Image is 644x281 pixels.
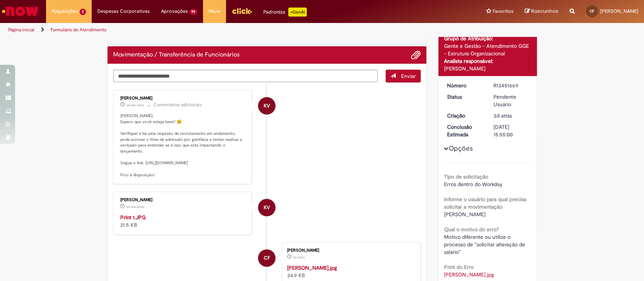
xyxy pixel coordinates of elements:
[126,205,144,209] span: um dia atrás
[493,123,529,138] div: [DATE] 15:55:00
[258,249,275,267] div: Camila Machado Freire
[493,112,529,119] div: 27/08/2025 10:54:56
[287,264,413,279] div: 34.9 KB
[113,52,240,58] h2: Movimentação / Transferência de Funcionários Histórico de tíquete
[264,249,270,267] span: CF
[6,23,424,37] ul: Trilhas de página
[52,8,78,15] span: Requisições
[264,97,270,115] span: KV
[126,103,144,107] span: um dia atrás
[493,93,529,108] div: Pendente Usuário
[401,73,416,79] span: Enviar
[444,35,531,42] div: Grupo de Atribuição:
[441,123,488,138] dt: Conclusão Estimada
[441,82,488,89] dt: Número
[80,9,86,15] span: 2
[263,8,307,17] div: Padroniza
[8,27,34,33] a: Página inicial
[386,70,421,82] button: Enviar
[120,214,146,221] a: Print 1.JPG
[258,199,275,216] div: Karine Vieira
[531,8,558,15] span: Rascunhos
[444,173,488,180] b: Tipo de solicitação
[493,112,512,119] time: 27/08/2025 10:54:56
[113,70,378,82] textarea: Digite sua mensagem aqui...
[288,8,307,17] p: +GenAi
[232,5,252,17] img: click_logo_yellow_360x200.png
[444,42,531,57] div: Gente e Gestão - Atendimento GGE - Estrutura Organizacional
[444,211,486,218] span: [PERSON_NAME]
[444,271,494,278] a: Download de Erro Marília.jpg
[258,97,275,115] div: Karine Vieira
[1,4,40,19] img: ServiceNow
[120,214,246,229] div: 21.5 KB
[444,181,503,188] span: Erros dentro do Workday
[189,9,198,15] span: 99
[444,226,499,233] b: Qual o motivo do erro?
[97,8,150,15] span: Despesas Corporativas
[444,264,474,270] b: Print do Erro
[411,50,421,60] button: Adicionar anexos
[120,198,246,202] div: [PERSON_NAME]
[120,96,246,101] div: [PERSON_NAME]
[120,113,246,178] p: [PERSON_NAME], Espero que você esteja bem!! 😊 Verifiquei e há uma requisão de recrutamento em and...
[161,8,188,15] span: Aprovações
[441,93,488,101] dt: Status
[264,199,270,217] span: KV
[444,196,526,210] b: informe o usuário para qual precisa solicitar a movimentação
[444,57,531,65] div: Analista responsável:
[525,8,558,15] a: Rascunhos
[493,112,512,119] span: 3d atrás
[51,27,106,33] a: Formulário de Atendimento
[493,82,529,89] div: R13451669
[209,8,220,15] span: More
[287,264,337,271] a: [PERSON_NAME].jpg
[126,205,144,209] time: 28/08/2025 08:55:31
[154,102,202,108] small: Comentários adicionais
[293,255,305,260] span: 3d atrás
[287,248,413,253] div: [PERSON_NAME]
[444,234,527,255] span: Motivo diferente ou utilize o processo de "solicitar alteração de salário"
[493,8,513,15] span: Favoritos
[126,103,144,107] time: 28/08/2025 08:57:19
[600,8,638,14] span: [PERSON_NAME]
[590,9,594,14] span: CF
[441,112,488,119] dt: Criação
[444,65,531,72] div: [PERSON_NAME]
[293,255,305,260] time: 27/08/2025 10:54:50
